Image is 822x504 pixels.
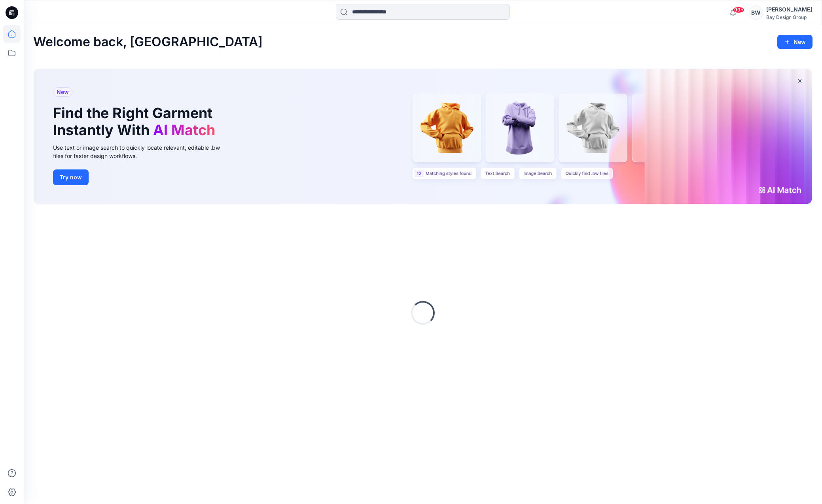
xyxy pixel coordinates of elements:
[749,6,763,20] div: BW
[57,87,69,97] span: New
[53,105,219,139] h1: Find the Right Garment Instantly With
[53,169,89,185] button: Try now
[33,35,263,49] h2: Welcome back, [GEOGRAPHIC_DATA]
[733,7,744,13] span: 99+
[777,35,813,49] button: New
[766,5,812,14] div: [PERSON_NAME]
[53,143,231,160] div: Use text or image search to quickly locate relevant, editable .bw files for faster design workflows.
[766,14,812,20] div: Bay Design Group
[153,121,215,139] span: AI Match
